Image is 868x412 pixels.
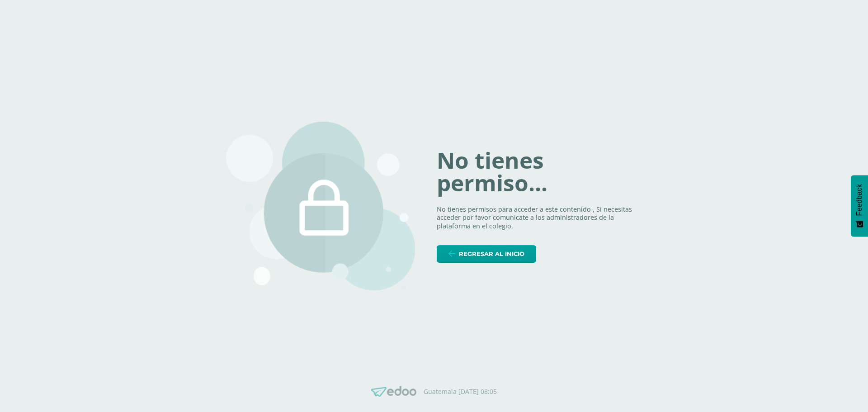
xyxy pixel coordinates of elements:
span: Regresar al inicio [459,246,524,262]
button: Feedback - Mostrar encuesta [851,175,868,237]
h1: No tienes permiso... [437,149,642,194]
p: Guatemala [DATE] 08:05 [424,388,497,396]
span: Feedback [855,184,863,216]
a: Regresar al inicio [437,245,536,263]
img: Edoo [371,386,416,397]
p: No tienes permisos para acceder a este contenido , Si necesitas acceder por favor comunicate a lo... [437,205,642,231]
img: 403.png [226,122,415,291]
